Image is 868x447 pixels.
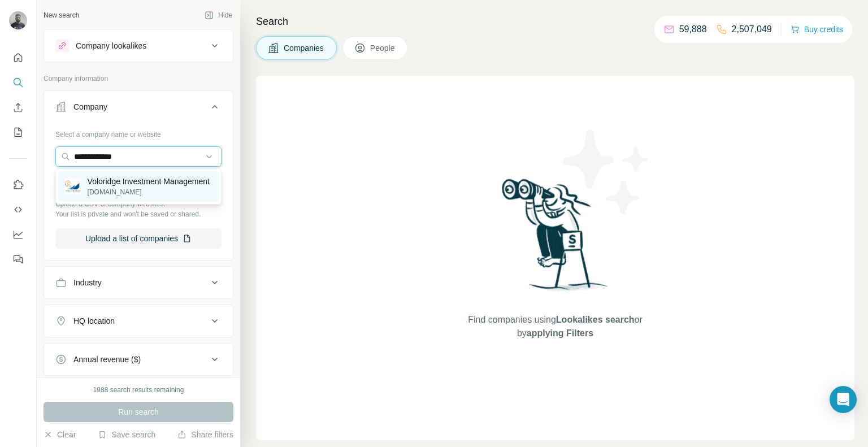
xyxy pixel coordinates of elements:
[55,228,222,249] button: Upload a list of companies
[830,386,857,413] div: Open Intercom Messenger
[55,209,222,219] p: Your list is private and won't be saved or shared.
[9,97,27,118] button: Enrich CSV
[9,72,27,93] button: Search
[88,187,210,197] p: [DOMAIN_NAME]
[9,122,27,142] button: My lists
[73,354,141,365] div: Annual revenue ($)
[65,179,81,194] img: Voloridge Investment Management
[73,101,107,112] div: Company
[44,269,233,296] button: Industry
[497,176,614,302] img: Surfe Illustration - Woman searching with binoculars
[44,32,233,59] button: Company lookalikes
[465,313,645,340] span: Find companies using or by
[256,14,854,29] h4: Search
[527,328,593,338] span: applying Filters
[44,429,76,440] button: Clear
[9,47,27,68] button: Quick start
[98,429,155,440] button: Save search
[9,224,27,245] button: Dashboard
[370,42,396,54] span: People
[55,125,222,140] div: Select a company name or website
[44,93,233,125] button: Company
[44,346,233,373] button: Annual revenue ($)
[9,11,27,29] img: Avatar
[791,21,843,37] button: Buy credits
[732,23,772,36] p: 2,507,049
[679,23,707,36] p: 59,888
[88,176,210,187] p: Voloridge Investment Management
[177,429,233,440] button: Share filters
[73,277,102,288] div: Industry
[93,385,184,395] div: 1988 search results remaining
[9,199,27,220] button: Use Surfe API
[44,10,79,20] div: New search
[284,42,325,54] span: Companies
[555,121,657,223] img: Surfe Illustration - Stars
[9,175,27,195] button: Use Surfe on LinkedIn
[44,307,233,335] button: HQ location
[556,315,635,324] span: Lookalikes search
[73,315,115,327] div: HQ location
[76,40,146,51] div: Company lookalikes
[197,7,240,24] button: Hide
[9,249,27,270] button: Feedback
[44,73,233,84] p: Company information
